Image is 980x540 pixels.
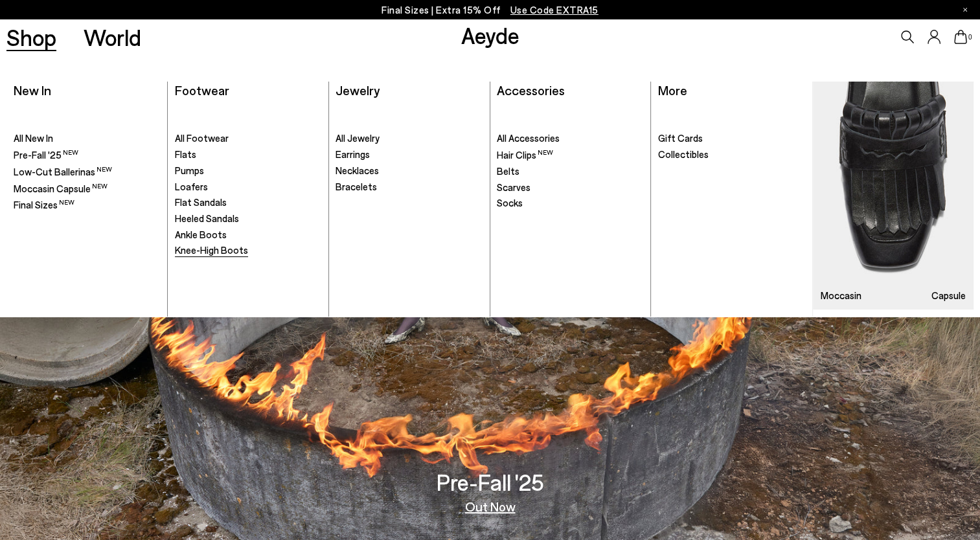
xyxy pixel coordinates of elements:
a: Earrings [336,148,483,161]
a: Necklaces [336,164,483,177]
a: All New In [14,132,161,145]
span: Belts [497,165,519,177]
span: Flats [175,148,196,160]
a: Pre-Fall '25 [14,148,161,162]
span: Flat Sandals [175,196,227,208]
span: All Footwear [175,132,229,144]
a: All Accessories [497,132,644,145]
a: Shop [6,26,56,49]
a: New In [14,82,51,98]
a: Jewelry [336,82,380,98]
a: Aeyde [461,21,519,49]
a: More [658,82,687,98]
a: Heeled Sandals [175,212,322,225]
span: Collectibles [658,148,709,160]
a: Collectibles [658,148,806,161]
a: All Footwear [175,132,322,145]
a: Knee-High Boots [175,244,322,257]
a: Footwear [175,82,229,98]
span: Pre-Fall '25 [14,149,78,161]
span: Earrings [336,148,370,160]
a: Scarves [497,181,644,194]
span: Navigate to /collections/ss25-final-sizes [510,4,598,16]
span: Bracelets [336,181,377,192]
a: Loafers [175,181,322,194]
h3: Capsule [931,291,966,300]
span: All New In [14,132,53,144]
h3: Moccasin [821,291,861,300]
a: Flats [175,148,322,161]
span: Moccasin Capsule [14,183,108,194]
a: World [84,26,141,49]
a: Accessories [497,82,565,98]
p: Final Sizes | Extra 15% Off [382,2,598,18]
a: Socks [497,197,644,210]
span: All Jewelry [336,132,380,144]
span: Necklaces [336,164,379,176]
a: Moccasin Capsule [813,82,974,309]
span: Knee-High Boots [175,244,248,256]
span: Socks [497,197,523,208]
h3: Pre-Fall '25 [437,471,544,493]
img: Mobile_e6eede4d-78b8-4bd1-ae2a-4197e375e133_900x.jpg [813,82,974,309]
span: Gift Cards [658,132,703,144]
span: Scarves [497,181,530,193]
span: 0 [967,34,974,41]
span: Loafers [175,181,208,192]
a: Ankle Boots [175,229,322,242]
a: Moccasin Capsule [14,182,161,196]
span: Low-Cut Ballerinas [14,166,112,177]
span: Hair Clips [497,149,553,161]
a: Belts [497,165,644,178]
a: Out Now [465,500,516,513]
span: Pumps [175,164,204,176]
span: Heeled Sandals [175,212,239,224]
a: Final Sizes [14,198,161,212]
a: All Jewelry [336,132,483,145]
a: Gift Cards [658,132,806,145]
a: Low-Cut Ballerinas [14,165,161,179]
a: Hair Clips [497,148,644,162]
a: Flat Sandals [175,196,322,209]
a: Bracelets [336,181,483,194]
span: Ankle Boots [175,229,227,240]
span: Final Sizes [14,199,74,210]
span: All Accessories [497,132,560,144]
a: 0 [954,30,967,44]
a: Pumps [175,164,322,177]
